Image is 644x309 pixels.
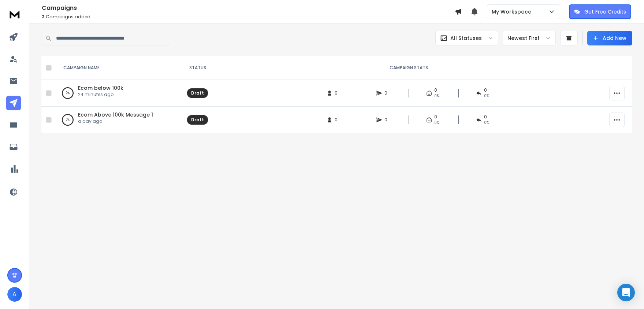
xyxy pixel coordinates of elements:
[434,114,437,120] span: 0
[55,56,183,80] th: CAMPAIGN NAME
[42,4,455,12] h1: Campaigns
[78,84,123,92] a: Ecom below 100k
[335,90,342,96] span: 0
[503,31,556,45] button: Newest First
[183,56,212,80] th: STATUS
[617,284,635,301] div: Open Intercom Messenger
[584,8,626,15] p: Get Free Credits
[66,89,70,97] p: 0 %
[42,14,45,20] span: 2
[7,287,22,302] button: A
[587,31,632,45] button: Add New
[484,120,489,126] span: 0%
[384,90,392,96] span: 0
[384,117,392,123] span: 0
[569,4,631,19] button: Get Free Credits
[78,111,153,118] a: Ecom Above 100k Message 1
[7,7,22,21] img: logo
[492,8,534,15] p: My Workspace
[434,120,439,126] span: 0%
[335,117,342,123] span: 0
[484,87,487,93] span: 0
[434,87,437,93] span: 0
[484,93,489,99] span: 0%
[55,107,183,133] td: 0%Ecom Above 100k Message 1a day ago
[450,34,482,42] p: All Statuses
[434,93,439,99] span: 0%
[78,92,123,98] p: 24 minutes ago
[55,80,183,107] td: 0%Ecom below 100k24 minutes ago
[191,90,204,96] div: Draft
[78,118,153,124] p: a day ago
[66,116,70,124] p: 0 %
[191,117,204,123] div: Draft
[484,114,487,120] span: 0
[212,56,605,80] th: CAMPAIGN STATS
[42,14,455,20] p: Campaigns added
